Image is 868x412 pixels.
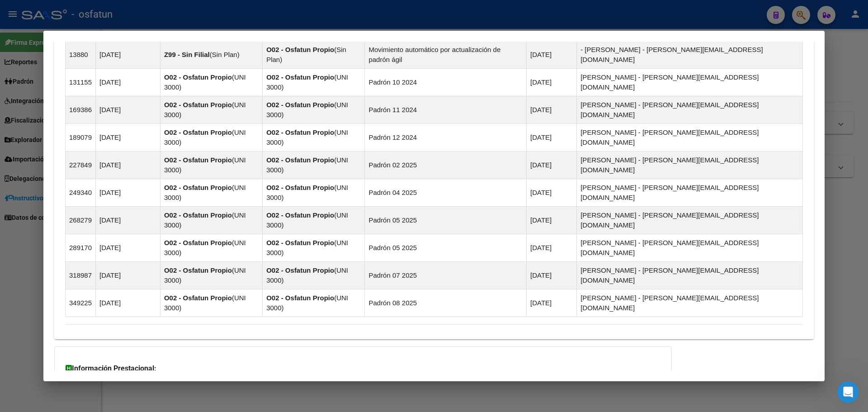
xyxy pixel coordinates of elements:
span: UNI 3000 [266,294,348,312]
strong: O02 - Osfatun Propio [266,73,334,81]
strong: O02 - Osfatun Propio [164,101,232,109]
td: Padrón 05 2025 [365,206,527,234]
td: [DATE] [526,96,576,123]
strong: O02 - Osfatun Propio [266,239,334,246]
td: [PERSON_NAME] - [PERSON_NAME][EMAIL_ADDRESS][DOMAIN_NAME] [577,206,803,234]
td: ( ) [263,179,365,206]
strong: O02 - Osfatun Propio [164,211,232,219]
td: Padrón 11 2024 [365,96,527,123]
strong: Z99 - Sin Filial [164,51,210,58]
span: UNI 3000 [164,128,246,146]
strong: O02 - Osfatun Propio [164,73,232,81]
span: UNI 3000 [164,211,246,229]
td: 13880 [66,41,96,68]
td: [DATE] [96,289,160,317]
span: UNI 3000 [164,294,246,312]
td: ( ) [263,96,365,123]
td: [PERSON_NAME] - [PERSON_NAME][EMAIL_ADDRESS][DOMAIN_NAME] [577,96,803,123]
span: UNI 3000 [266,101,348,118]
strong: O02 - Osfatun Propio [266,184,334,191]
td: [DATE] [96,151,160,179]
span: UNI 3000 [266,266,348,284]
span: Sin Plan [266,46,346,63]
td: [DATE] [96,261,160,289]
span: UNI 3000 [266,128,348,146]
td: Movimiento automático por actualización de padrón ágil [365,41,527,68]
td: Padrón 04 2025 [365,179,527,206]
td: ( ) [160,179,262,206]
td: Padrón 07 2025 [365,261,527,289]
td: ( ) [160,234,262,261]
span: UNI 3000 [266,73,348,91]
td: [DATE] [96,123,160,151]
td: ( ) [263,41,365,68]
td: [DATE] [526,289,576,317]
span: UNI 3000 [164,266,246,284]
strong: O02 - Osfatun Propio [164,128,232,136]
td: [DATE] [96,96,160,123]
strong: O02 - Osfatun Propio [266,128,334,136]
iframe: Intercom live chat [837,381,859,403]
strong: O02 - Osfatun Propio [164,239,232,246]
td: 268279 [66,206,96,234]
strong: O02 - Osfatun Propio [266,266,334,274]
td: Padrón 05 2025 [365,234,527,261]
td: - [PERSON_NAME] - [PERSON_NAME][EMAIL_ADDRESS][DOMAIN_NAME] [577,41,803,68]
span: UNI 3000 [266,239,348,256]
td: ( ) [160,151,262,179]
td: 131155 [66,68,96,96]
span: UNI 3000 [164,73,246,91]
span: UNI 3000 [266,184,348,201]
span: UNI 3000 [164,156,246,174]
td: [PERSON_NAME] - [PERSON_NAME][EMAIL_ADDRESS][DOMAIN_NAME] [577,289,803,317]
span: UNI 3000 [164,184,246,201]
strong: O02 - Osfatun Propio [164,266,232,274]
span: Sin Plan [212,51,237,58]
td: [DATE] [526,41,576,68]
td: [PERSON_NAME] - [PERSON_NAME][EMAIL_ADDRESS][DOMAIN_NAME] [577,234,803,261]
td: [PERSON_NAME] - [PERSON_NAME][EMAIL_ADDRESS][DOMAIN_NAME] [577,151,803,179]
td: [DATE] [96,68,160,96]
td: 318987 [66,261,96,289]
td: 227849 [66,151,96,179]
td: ( ) [160,206,262,234]
td: 289170 [66,234,96,261]
td: [DATE] [96,234,160,261]
td: ( ) [263,151,365,179]
td: [DATE] [96,179,160,206]
strong: O02 - Osfatun Propio [266,294,334,302]
td: 249340 [66,179,96,206]
h3: Información Prestacional: [66,363,660,374]
td: [DATE] [526,68,576,96]
td: [DATE] [526,234,576,261]
td: ( ) [160,261,262,289]
td: [DATE] [526,179,576,206]
td: [DATE] [526,151,576,179]
strong: O02 - Osfatun Propio [164,294,232,302]
td: [DATE] [96,41,160,68]
td: Padrón 08 2025 [365,289,527,317]
td: 349225 [66,289,96,317]
span: UNI 3000 [266,211,348,229]
td: 169386 [66,96,96,123]
td: ( ) [263,206,365,234]
td: [PERSON_NAME] - [PERSON_NAME][EMAIL_ADDRESS][DOMAIN_NAME] [577,123,803,151]
td: 189079 [66,123,96,151]
td: [PERSON_NAME] - [PERSON_NAME][EMAIL_ADDRESS][DOMAIN_NAME] [577,261,803,289]
td: [DATE] [526,123,576,151]
td: [PERSON_NAME] - [PERSON_NAME][EMAIL_ADDRESS][DOMAIN_NAME] [577,179,803,206]
td: ( ) [263,234,365,261]
strong: O02 - Osfatun Propio [164,184,232,191]
td: Padrón 10 2024 [365,68,527,96]
td: ( ) [160,123,262,151]
td: ( ) [160,289,262,317]
td: ( ) [263,68,365,96]
td: [DATE] [526,206,576,234]
td: ( ) [263,289,365,317]
td: [DATE] [526,261,576,289]
span: UNI 3000 [164,101,246,118]
td: ( ) [160,41,262,68]
span: UNI 3000 [266,156,348,174]
td: [DATE] [96,206,160,234]
td: Padrón 02 2025 [365,151,527,179]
